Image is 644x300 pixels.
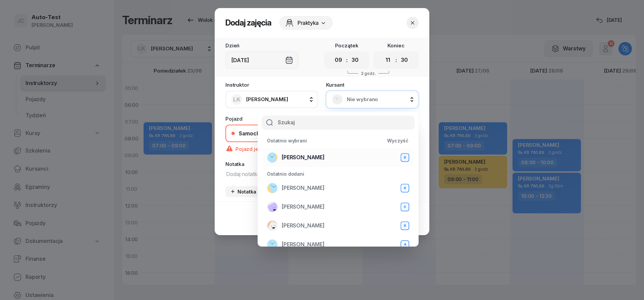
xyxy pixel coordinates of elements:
span: [PERSON_NAME] [282,184,325,192]
span: [PERSON_NAME] [282,203,325,211]
div: D [401,204,408,210]
span: Ostatnio dodani [267,171,304,177]
input: Szukaj [262,116,415,130]
span: [PERSON_NAME] [282,221,325,230]
div: Wyczyść [387,138,409,143]
span: [PERSON_NAME] [246,96,288,102]
span: Praktyka [298,19,319,27]
span: [PERSON_NAME] [282,240,325,249]
div: B [402,185,408,191]
div: Samochód osobowy KR 7WL89 - B [239,131,329,136]
div: : [346,56,347,64]
div: A [401,242,408,248]
button: B [400,153,409,162]
h2: Dodaj zajęcia [225,17,271,28]
button: A [400,240,409,249]
span: Nie wybrano [347,95,413,104]
div: : [395,56,397,64]
span: LK [233,97,240,102]
button: Notatka biurowa [225,186,282,197]
button: B [400,184,409,192]
button: B [400,221,409,230]
button: Wyczyść [382,135,413,146]
button: LK[PERSON_NAME] [225,91,318,108]
div: Notatka biurowa [230,189,277,195]
div: B [402,223,408,229]
div: B [402,155,408,160]
span: [PERSON_NAME] [282,153,325,162]
button: Samochód osobowy KR 7WL89 - BKR 7WL89 [225,125,419,142]
div: Pojazd jest niedostępny w wybranym terminie [225,142,419,154]
div: Ostatnio wybrani [263,138,307,143]
button: D [400,203,409,211]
